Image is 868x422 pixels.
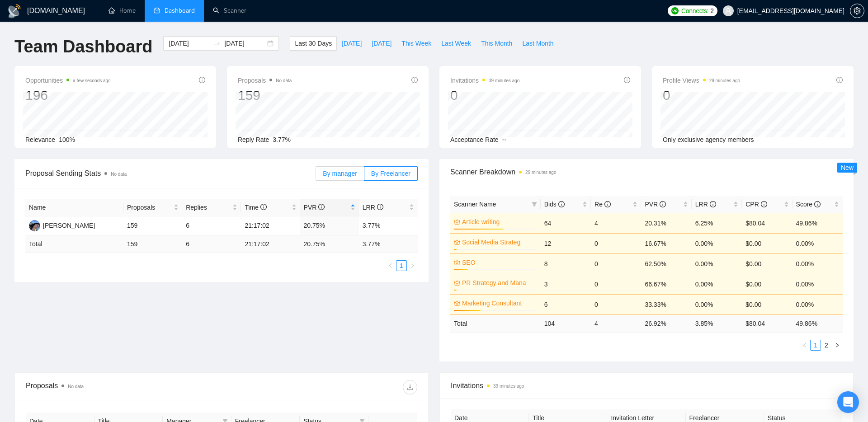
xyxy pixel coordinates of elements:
span: Profile Views [663,75,740,86]
time: 29 minutes ago [709,78,740,83]
span: Last Week [441,38,471,48]
td: 0.00% [692,274,742,294]
td: 104 [541,314,591,332]
span: swap-right [213,40,221,47]
span: info-circle [624,77,630,83]
span: info-circle [199,77,205,83]
span: By Freelancer [371,170,410,177]
span: Connects: [681,6,708,16]
a: PR Strategy and Mana [462,278,535,288]
span: info-circle [836,77,843,83]
span: Replies [186,202,231,212]
span: This Week [401,38,431,48]
td: 26.92 % [641,314,691,332]
span: Last 30 Days [295,38,332,48]
span: PVR [304,204,325,211]
span: info-circle [411,77,418,83]
span: Proposal Sending Stats [25,168,316,179]
div: 0 [450,87,519,104]
td: 0.00% [793,233,843,253]
td: 6 [541,294,591,314]
span: crown [454,259,460,266]
button: Last Week [436,36,476,51]
span: download [403,384,417,391]
a: 1 [811,340,821,350]
span: PVR [645,201,666,208]
td: 6.25% [692,213,742,233]
span: crown [454,219,460,225]
a: Marketing Consultant [462,298,535,308]
span: Dashboard [165,7,195,14]
time: 29 minutes ago [525,170,556,175]
button: left [385,260,396,271]
td: 0 [591,274,641,294]
span: -- [502,136,506,143]
span: Invitations [450,75,519,86]
th: Proposals [123,199,182,216]
span: New [841,164,854,171]
span: crown [454,239,460,245]
span: Scanner Name [454,201,496,208]
img: DM [29,220,40,231]
span: info-circle [814,201,821,207]
li: 1 [810,340,821,351]
td: 62.50% [641,253,691,274]
td: Total [450,314,541,332]
li: 1 [396,260,407,271]
span: By manager [323,170,357,177]
span: Invitations [451,380,842,391]
span: info-circle [377,204,383,210]
td: $0.00 [742,233,792,253]
td: 3.77% [359,216,418,235]
li: Previous Page [385,260,396,271]
span: crown [454,280,460,286]
button: [DATE] [337,36,367,51]
span: right [835,342,840,348]
span: info-circle [761,201,767,207]
div: 0 [663,87,740,104]
span: Bids [544,201,565,208]
time: 39 minutes ago [489,78,519,83]
span: info-circle [260,204,267,210]
td: 3.85 % [692,314,742,332]
span: to [213,40,221,47]
td: 21:17:02 [241,216,300,235]
span: Last Month [522,38,553,48]
button: This Month [476,36,517,51]
span: No data [276,78,292,83]
a: SEO [462,258,535,267]
span: info-circle [558,201,565,207]
span: Reply Rate [238,136,269,143]
a: 1 [396,261,406,271]
img: upwork-logo.png [671,7,679,14]
button: setting [850,4,864,18]
span: setting [850,7,864,14]
li: Previous Page [799,340,810,351]
td: 0 [591,253,641,274]
td: 66.67% [641,274,691,294]
span: dashboard [154,7,160,14]
td: 20.75% [300,216,359,235]
span: This Month [481,38,512,48]
a: Social Media Strateg [462,237,535,247]
div: 196 [25,87,111,104]
td: $0.00 [742,253,792,274]
span: crown [454,300,460,306]
td: 159 [123,216,182,235]
span: 3.77% [273,136,291,143]
td: 8 [541,253,591,274]
td: 3.77 % [359,235,418,253]
button: right [832,340,843,351]
a: Article writing [462,217,535,227]
div: Proposals [26,380,222,394]
span: Score [796,201,821,208]
a: searchScanner [213,7,246,14]
button: right [407,260,418,271]
span: left [802,342,807,348]
span: Scanner Breakdown [450,166,843,178]
button: Last 30 Days [290,36,337,51]
td: 16.67% [641,233,691,253]
td: Total [25,235,123,253]
td: 0.00% [692,294,742,314]
a: DM[PERSON_NAME] [29,221,95,229]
